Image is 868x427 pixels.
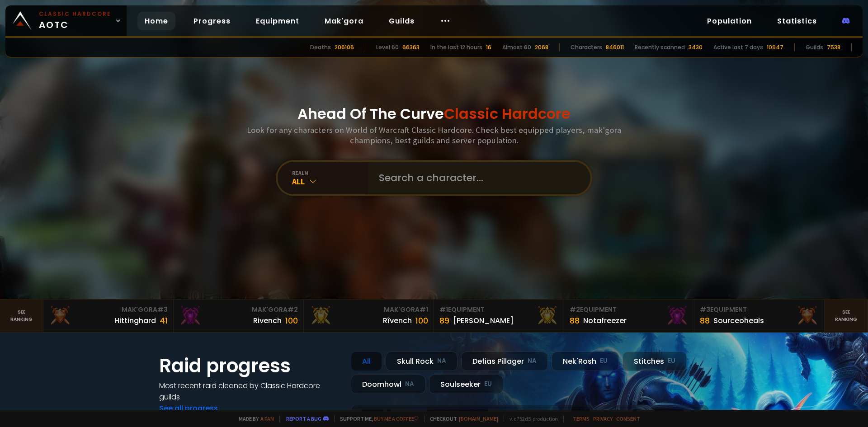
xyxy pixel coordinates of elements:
div: Equipment [439,305,558,314]
a: Mak'gora [317,12,371,30]
a: Guilds [382,12,422,30]
div: 66363 [402,43,420,52]
div: Nek'Rosh [552,352,619,371]
a: Population [700,12,759,30]
div: All [351,352,382,371]
div: Sourceoheals [713,315,764,326]
a: #1Equipment89[PERSON_NAME] [434,300,564,332]
div: Level 60 [376,43,399,52]
small: EU [668,357,675,366]
span: Checkout [424,415,498,422]
div: 88 [570,314,580,327]
div: 100 [415,314,428,327]
div: Equipment [570,305,689,314]
div: 16 [486,43,491,52]
a: #3Equipment88Sourceoheals [694,300,825,332]
a: Statistics [770,12,824,30]
div: Mak'Gora [179,305,298,314]
a: [DOMAIN_NAME] [459,415,498,422]
span: # 2 [288,305,298,314]
h4: Most recent raid cleaned by Classic Hardcore guilds [159,380,340,403]
div: Defias Pillager [461,352,548,371]
span: # 1 [439,305,448,314]
div: Soulseeker [429,375,503,394]
small: NA [528,357,537,366]
a: Mak'Gora#2Rivench100 [174,300,304,332]
span: v. d752d5 - production [504,415,558,422]
div: Mak'Gora [49,305,168,314]
div: Characters [571,43,602,52]
small: NA [405,380,414,389]
span: Classic Hardcore [444,103,571,124]
div: 88 [700,314,710,327]
input: Search a character... [373,162,580,194]
h1: Ahead Of The Curve [297,103,571,125]
a: Report a bug [286,415,321,422]
div: 41 [160,314,168,327]
div: Guilds [806,43,823,52]
div: Stitches [623,352,687,371]
a: Terms [573,415,590,422]
small: EU [600,357,608,366]
div: Mak'Gora [309,305,428,314]
div: 10947 [767,43,783,52]
div: 206106 [335,43,354,52]
span: AOTC [39,10,111,32]
span: # 1 [420,305,428,314]
a: #2Equipment88Notafreezer [564,300,694,332]
span: # 2 [570,305,580,314]
div: 89 [439,314,449,327]
div: [PERSON_NAME] [453,315,514,326]
a: See all progress [159,403,218,413]
div: Notafreezer [583,315,627,326]
div: In the last 12 hours [430,43,482,52]
div: Deaths [310,43,331,52]
div: 2068 [535,43,548,52]
span: # 3 [700,305,710,314]
div: Hittinghard [114,315,156,326]
div: realm [292,169,368,176]
a: Consent [616,415,640,422]
span: Support me, [334,415,419,422]
div: Almost 60 [502,43,531,52]
small: EU [484,380,492,389]
a: Buy me a coffee [374,415,419,422]
a: Mak'Gora#3Hittinghard41 [43,300,174,332]
small: NA [437,357,446,366]
div: All [292,176,368,187]
span: Made by [233,415,274,422]
div: Doomhowl [351,375,425,394]
a: Privacy [593,415,613,422]
a: Progress [186,12,238,30]
a: Equipment [249,12,307,30]
h1: Raid progress [159,352,340,380]
a: Home [137,12,175,30]
div: Equipment [700,305,819,314]
div: Rîvench [383,315,412,326]
a: a fan [260,415,274,422]
span: # 3 [157,305,168,314]
div: Active last 7 days [713,43,763,52]
a: Mak'Gora#1Rîvench100 [304,300,434,332]
h3: Look for any characters on World of Warcraft Classic Hardcore. Check best equipped players, mak'g... [243,125,625,145]
div: 100 [285,314,298,327]
div: 3430 [689,43,703,52]
div: 846011 [606,43,624,52]
div: Skull Rock [386,352,458,371]
div: Recently scanned [635,43,685,52]
small: Classic Hardcore [39,10,111,18]
a: Seeranking [825,300,868,332]
a: Classic HardcoreAOTC [5,5,127,36]
div: 7538 [827,43,840,52]
div: Rivench [253,315,282,326]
